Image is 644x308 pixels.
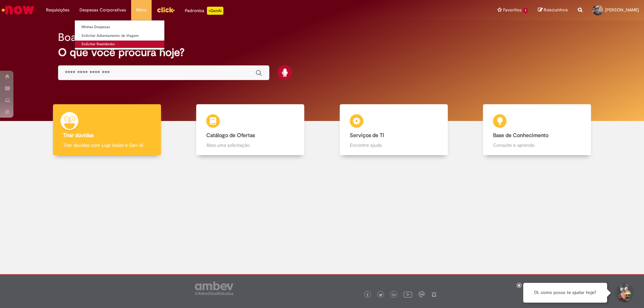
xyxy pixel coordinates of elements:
b: Catálogo de Ofertas [206,132,255,139]
div: Padroniza [185,7,223,15]
a: Catálogo de Ofertas Abra uma solicitação [179,104,322,156]
p: Abra uma solicitação [206,142,294,148]
a: Base de Conhecimento Consulte e aprenda [466,104,609,156]
p: Tirar dúvidas com Lupi Assist e Gen Ai [63,142,151,148]
a: Serviços de TI Encontre ajuda [322,104,466,156]
a: Tirar dúvidas Tirar dúvidas com Lupi Assist e Gen Ai [35,104,179,156]
ul: Despesas Corporativas [74,20,165,50]
img: logo_footer_workplace.png [419,291,425,297]
div: Oi, como posso te ajudar hoje? [523,283,607,303]
b: Tirar dúvidas [63,132,94,139]
a: Solicitar Reembolso [75,41,164,48]
p: +GenAi [207,7,223,15]
a: Minhas Despesas [75,23,164,31]
span: Despesas Corporativas [79,7,126,13]
span: [PERSON_NAME] [605,7,639,13]
a: Solicitar Adiantamento de Viagem [75,32,164,40]
img: logo_footer_youtube.png [404,290,412,299]
p: Consulte e aprenda [493,142,581,148]
h2: O que você procura hoje? [58,47,586,58]
img: logo_footer_facebook.png [366,293,369,297]
b: Serviços de TI [350,132,384,139]
h2: Boa tarde, Jamar [58,32,141,43]
span: Requisições [46,7,69,13]
span: Rascunhos [544,7,568,13]
p: Encontre ajuda [350,142,438,148]
a: Rascunhos [538,7,568,13]
span: 1 [523,8,528,13]
span: Favoritos [503,7,522,13]
img: ServiceNow [1,3,35,17]
img: logo_footer_ambev_rotulo_gray.png [195,282,233,295]
button: Iniciar Conversa de Suporte [614,283,634,303]
span: More [136,7,147,13]
img: click_logo_yellow_360x200.png [157,5,175,15]
b: Base de Conhecimento [493,132,548,139]
img: logo_footer_linkedin.png [392,293,396,297]
img: logo_footer_naosei.png [431,291,437,297]
img: logo_footer_twitter.png [379,293,382,297]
